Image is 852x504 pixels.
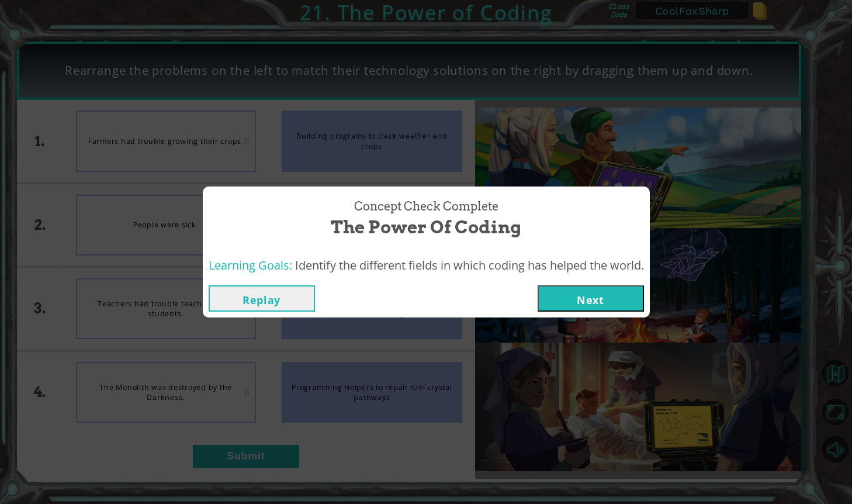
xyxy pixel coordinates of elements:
[331,215,521,240] span: The Power of Coding
[354,198,498,215] span: Concept Check Complete
[538,285,644,312] button: Next
[209,285,315,312] button: Replay
[209,257,292,273] span: Learning Goals:
[295,257,644,273] span: Identify the different fields in which coding has helped the world.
